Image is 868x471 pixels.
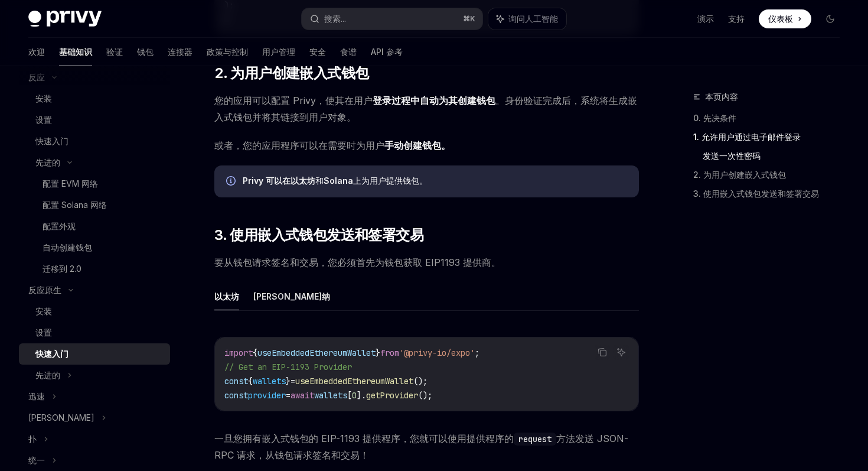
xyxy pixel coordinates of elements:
span: '@privy-io/expo' [399,347,475,358]
font: 自动创建钱包 [43,242,92,252]
a: 快速入门 [19,131,170,152]
a: 配置外观 [19,216,170,237]
font: 迁移到 2.0 [43,264,81,274]
a: 仪表板 [759,9,811,28]
font: 配置外观 [43,221,76,231]
font: 迅速 [28,391,45,401]
span: // Get an EIP-1193 Provider [224,362,352,372]
font: 用户管理 [262,47,295,57]
font: 或者，您的应用程序可以 [214,139,318,151]
font: 演示 [697,14,714,24]
font: 自动 [420,95,439,106]
button: 复制代码块中的内容 [595,345,610,360]
font: 以太坊 [214,291,239,301]
font: 0. 先决条件 [693,113,736,123]
span: } [376,347,380,358]
a: 0. 先决条件 [693,109,849,128]
font: 食谱 [340,47,357,57]
font: 。 [419,176,428,186]
font: 支持 [728,14,745,24]
a: 政策与控制 [207,38,248,66]
font: 在需要时为用户 [318,139,384,151]
font: 快速入门 [35,349,68,359]
a: 2. 为用户创建嵌入式钱包 [693,165,849,184]
font: 本页内容 [705,92,738,102]
font: 3. 使用嵌入式钱包发送和签署交易 [693,189,819,199]
font: 和 [315,176,324,186]
font: 基础知识 [59,47,92,57]
a: 设置 [19,109,170,131]
a: 支持 [728,13,745,25]
font: 扑 [28,434,37,444]
button: 询问人工智能 [614,345,629,360]
a: 安装 [19,301,170,322]
font: 安装 [35,93,52,103]
a: 设置 [19,322,170,343]
a: 连接器 [168,38,192,66]
span: await [291,390,314,401]
font: 钱包 [137,47,154,57]
span: wallets [314,390,347,401]
font: 快速入门 [35,136,68,146]
font: [PERSON_NAME] [28,412,94,423]
font: 创建钱包。 [403,139,451,151]
span: (); [413,376,428,386]
button: 搜索...⌘K [302,8,482,30]
font: 搜索... [324,14,346,24]
span: ]. [357,390,366,401]
button: 以太坊 [214,282,239,310]
a: API 参考 [371,38,403,66]
font: 询问人工智能 [600,366,642,375]
font: [PERSON_NAME]纳 [253,291,330,301]
font: Privy 可以在以太坊 [243,176,315,186]
font: 一旦您拥有嵌入式钱包的 EIP-1193 提供程序，您就可以使用提供程序的 [214,433,514,444]
font: 统一 [28,455,45,465]
font: 3. 使用嵌入式钱包发送和签署交易 [214,226,423,243]
font: 2. 为用户创建嵌入式钱包 [693,170,786,180]
font: 配置 EVM 网络 [43,178,98,189]
a: 食谱 [340,38,357,66]
a: 快速入门 [19,343,170,365]
a: 发送一次性密码 [703,147,849,165]
a: 手动创建钱包。 [384,139,451,152]
span: 0 [352,390,357,401]
font: 配置 Solana 网络 [43,200,107,210]
font: K [470,14,475,23]
font: 登录过程中 [373,95,420,106]
font: 欢迎 [28,47,45,57]
span: { [248,376,253,386]
font: 仪表板 [768,14,793,24]
span: (); [418,390,432,401]
font: 询问人工智能 [508,14,558,24]
font: ⌘ [463,14,470,23]
font: API 参考 [371,47,403,57]
span: getProvider [366,390,418,401]
a: 验证 [106,38,123,66]
font: 复制 [595,366,609,375]
span: = [291,376,295,386]
font: 手动 [384,139,403,151]
a: 1. 允许用户通过电子邮件登录 [693,128,849,147]
font: Solana [324,176,353,186]
span: ; [475,347,479,358]
span: useEmbeddedEthereumWallet [257,347,376,358]
span: const [224,390,248,401]
span: from [380,347,399,358]
font: 您的应用可以配置 Privy，使其 [214,95,344,106]
span: [ [347,390,352,401]
span: const [224,376,248,386]
a: 自动创建钱包 [19,237,170,258]
font: 上为用户提供钱包 [353,176,419,186]
span: { [253,347,257,358]
a: 基础知识 [59,38,92,66]
a: 配置 Solana 网络 [19,194,170,216]
font: 先进的 [35,157,60,167]
a: 钱包 [137,38,154,66]
font: 为其创建钱包 [439,95,495,106]
font: 先进的 [35,370,60,380]
a: 演示 [697,13,714,25]
font: 要从钱包请求签名和交易，您必须首先为钱包获取 EIP1193 提供商。 [214,256,501,268]
a: 安装 [19,88,170,109]
font: 设置 [35,327,52,337]
code: request [514,433,556,446]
